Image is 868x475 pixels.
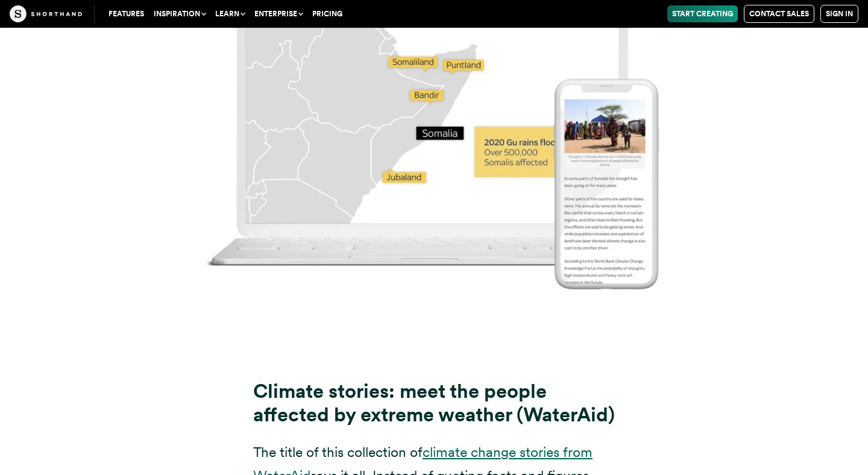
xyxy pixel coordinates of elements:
[104,5,149,22] a: Features
[253,379,615,426] strong: Climate stories: meet the people affected by extreme weather (WaterAid)
[744,5,814,23] a: Contact Sales
[10,5,82,22] img: The Craft
[210,5,250,22] button: Learn
[667,5,738,22] a: Start Creating
[250,5,307,22] button: Enterprise
[307,5,347,22] a: Pricing
[149,5,210,22] button: Inspiration
[820,5,858,23] a: Sign in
